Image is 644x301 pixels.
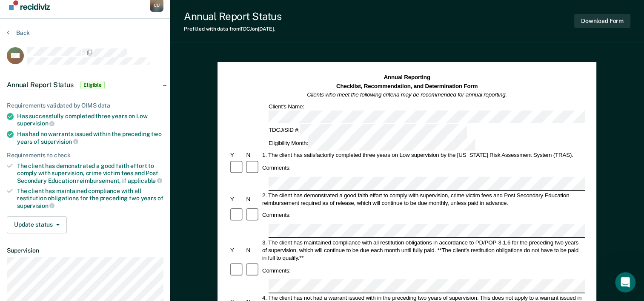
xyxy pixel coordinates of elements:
[80,81,105,89] span: Eligible
[7,216,67,233] button: Update status
[17,187,163,209] div: The client has maintained compliance with all restitution obligations for the preceding two years of
[384,74,430,81] strong: Annual Reporting
[245,151,261,159] div: N
[261,151,585,159] div: 1. The client has satisfactorily completed three years on Low supervision by the [US_STATE] Risk ...
[261,211,292,219] div: Comments:
[245,246,261,254] div: N
[17,120,54,127] span: supervision
[9,0,50,10] img: Recidiviz
[7,247,163,254] dt: Supervision
[261,239,585,261] div: 3. The client has maintained compliance with all restitution obligations in accordance to PD/POP-...
[245,195,261,203] div: N
[261,267,292,274] div: Comments:
[128,177,162,184] span: applicable
[7,102,163,109] div: Requirements validated by OIMS data
[184,10,281,23] div: Annual Report Status
[17,162,163,184] div: The client has demonstrated a good faith effort to comply with supervision, crime victim fees and...
[7,152,163,159] div: Requirements to check
[17,131,163,145] div: Has had no warrants issued within the preceding two years of
[615,272,635,292] iframe: Intercom live chat
[267,124,468,137] div: TDCJ/SID #:
[7,81,74,89] span: Annual Report Status
[7,29,30,37] button: Back
[261,164,292,172] div: Comments:
[574,14,630,28] button: Download Form
[17,202,54,209] span: supervision
[17,113,163,127] div: Has successfully completed three years on Low
[336,83,478,89] strong: Checklist, Recommendation, and Determination Form
[229,195,245,203] div: Y
[229,246,245,254] div: Y
[229,151,245,159] div: Y
[267,137,477,150] div: Eligibility Month:
[184,26,281,32] div: Prefilled with data from TDCJ on [DATE] .
[307,91,507,98] em: Clients who meet the following criteria may be recommended for annual reporting.
[261,191,585,207] div: 2. The client has demonstrated a good faith effort to comply with supervision, crime victim fees ...
[41,138,78,145] span: supervision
